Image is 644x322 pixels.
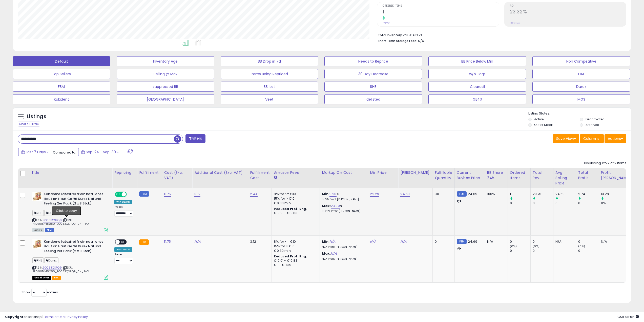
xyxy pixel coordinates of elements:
span: OFF [120,240,128,244]
b: Reduced Prof. Rng. [274,254,307,258]
div: 0% [601,201,633,205]
button: Selling @ Max [117,69,214,79]
span: All listings that are currently out of stock and unavailable for purchase on Amazon [32,276,51,280]
div: 2.74 [578,192,599,196]
button: w/o Tags [428,69,526,79]
div: €0.30 min [274,249,316,253]
span: OFF [126,192,134,197]
button: Top Sellers [13,69,110,79]
strong: Copyright [5,314,24,319]
div: 0 [510,201,530,205]
label: Out of Stock [534,123,553,127]
div: €10.01 - €10.83 [274,259,316,263]
span: Columns [583,136,599,141]
button: 30 Day Decrease [324,69,422,79]
small: FBM [457,191,467,197]
span: FBA [52,276,61,280]
a: N/A [194,239,200,244]
div: €0.30 min [274,201,316,205]
span: Durex [44,210,58,216]
div: 3.12 [250,239,268,244]
div: % [322,204,364,213]
span: FBM [45,228,54,232]
div: 100% [487,192,504,196]
div: Current Buybox Price [457,170,483,181]
button: Actions [605,134,626,143]
button: Columns [580,134,604,143]
b: Min: [322,239,329,244]
small: FBM [457,239,467,244]
div: Displaying 1 to 2 of 2 items [584,161,626,166]
div: 30 [435,192,450,196]
span: All listings currently available for purchase on Amazon [32,228,44,232]
div: Total Profit [578,170,597,181]
div: 0 [578,249,599,253]
div: ASIN: [32,192,108,232]
div: 1 [510,192,530,196]
a: 24.69 [400,192,410,197]
button: Sep-24 - Sep-30 [78,148,122,156]
span: RHE [32,257,44,263]
img: 41OAW2fsHOL._SL40_.jpg [32,239,43,249]
button: Clearasil [428,82,526,92]
p: N/A Profit [PERSON_NAME] [322,257,364,261]
span: | SKU: PR0005448280_B0C53QSPQ9_0N_FAD [32,266,89,273]
div: Fulfillment [139,170,160,175]
small: FBM [139,191,149,197]
button: [GEOGRAPHIC_DATA] [117,94,214,104]
p: 13.20% Profit [PERSON_NAME] [322,210,364,213]
span: RHE [32,210,44,216]
button: Needs to Reprice [324,56,422,66]
button: BB Price Below Min [428,56,526,66]
button: delisted [324,94,422,104]
span: N/A [418,39,424,43]
p: N/A Profit [PERSON_NAME] [322,245,364,249]
button: Save View [553,134,579,143]
button: Items Being Repriced [221,69,318,79]
div: Ordered Items [510,170,528,181]
div: N/A [601,239,629,244]
div: Clear All Filters [18,122,40,126]
div: 0 [555,201,576,205]
h5: Listings [27,113,46,120]
a: N/A [370,239,376,244]
div: ASIN: [32,239,108,279]
div: seller snap | | [5,315,88,319]
b: Min: [322,192,329,196]
a: 22.29 [370,192,379,197]
div: Min Price [370,170,396,175]
div: 13.2% [601,192,633,196]
div: % [322,192,364,201]
small: Prev: N/A [510,21,520,24]
span: Durex [44,257,58,263]
div: 0 [533,249,553,253]
button: MGS [532,94,630,104]
img: 41OAW2fsHOL._SL40_.jpg [32,192,43,201]
span: ROI [510,5,626,7]
button: Inventory Age [117,56,214,66]
h2: 23.32% [510,9,626,16]
div: 15% for > €10 [274,244,316,249]
div: 0 [435,239,450,244]
button: FBA [532,69,630,79]
b: Max: [322,203,331,208]
div: 0 [510,239,530,244]
a: B0C53QSPQ9 [43,218,62,222]
a: Terms of Use [43,314,65,319]
div: €10.01 - €10.83 [274,211,316,215]
div: Additional Cost (Exc. VAT) [194,170,246,175]
span: Sep-24 - Sep-30 [86,149,116,155]
button: Kukident [13,94,110,104]
div: Total Rev. [533,170,551,181]
p: Listing States: [528,111,631,116]
label: Active [534,117,544,121]
div: €11 - €11.39 [274,263,316,267]
button: Last 7 Days [18,148,52,156]
a: N/A [329,239,336,244]
b: Kondome latexfrei fr ein natrliches Haut an Haut Gefhl Durex Natural Feeling 2er Pack (2 x 8 Stck) [44,192,105,207]
b: Total Inventory Value: [378,33,412,37]
a: B0C53QSPQ9 [43,266,62,270]
div: Title [31,170,110,175]
div: 8% for <= €10 [274,239,316,244]
b: Max: [322,251,331,256]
